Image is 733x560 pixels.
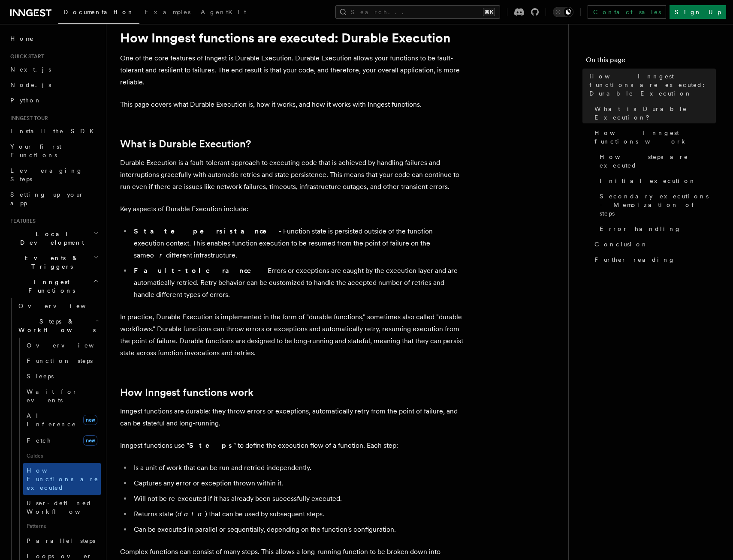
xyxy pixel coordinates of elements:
[15,314,101,338] button: Steps & Workflows
[134,227,279,235] strong: State persistance
[131,477,463,489] li: Captures any error or exception thrown within it.
[7,31,101,46] a: Home
[18,302,107,309] span: Overview
[131,462,463,474] li: Is a unit of work that can be run and retried independently.
[120,30,463,45] h1: How Inngest functions are executed: Durable Execution
[139,3,196,23] a: Examples
[145,9,190,15] span: Examples
[131,265,463,301] li: - Errors or exceptions are caught by the execution layer and are automatically retried. Retry beh...
[596,221,716,237] a: Error handling
[10,128,99,135] span: Install the SDK
[10,143,61,159] span: Your first Functions
[27,388,78,404] span: Wait for events
[553,7,573,17] button: Toggle dark mode
[27,357,93,364] span: Function steps
[120,203,463,215] p: Key aspects of Durable Execution include:
[7,230,94,247] span: Local Development
[594,129,716,146] span: How Inngest functions work
[591,101,716,125] a: What is Durable Execution?
[120,440,463,452] p: Inngest functions use " " to define the execution flow of a function. Each step:
[23,463,101,495] a: How Functions are executed
[150,251,166,259] em: or
[596,173,716,189] a: Initial execution
[23,353,101,368] a: Function steps
[335,5,500,19] button: Search...⌘K
[7,139,101,163] a: Your first Functions
[189,441,233,449] strong: Steps
[591,252,716,267] a: Further reading
[7,62,101,77] a: Next.js
[7,187,101,211] a: Setting up your app
[10,34,34,43] span: Home
[7,123,101,139] a: Install the SDK
[600,225,681,233] span: Error handling
[591,237,716,252] a: Conclusion
[27,437,51,444] span: Fetch
[27,373,54,380] span: Sleeps
[27,500,104,515] span: User-defined Workflows
[7,163,101,187] a: Leveraging Steps
[131,508,463,520] li: Returns state ( ) that can be used by subsequent steps.
[670,5,726,19] a: Sign Up
[83,415,97,425] span: new
[196,3,251,23] a: AgentKit
[63,9,134,15] span: Documentation
[23,495,101,519] a: User-defined Workflows
[23,368,101,384] a: Sleeps
[27,342,115,349] span: Overview
[134,267,263,275] strong: Fault-tolerance
[10,167,83,183] span: Leveraging Steps
[594,240,648,249] span: Conclusion
[600,192,716,218] span: Secondary executions - Memoization of steps
[23,533,101,548] a: Parallel steps
[83,435,97,446] span: new
[586,55,716,69] h4: On this page
[120,99,463,111] p: This page covers what Durable Execution is, how it works, and how it works with Inngest functions.
[23,449,101,463] span: Guides
[120,405,463,429] p: Inngest functions are durable: they throw errors or exceptions, automatically retry from the poin...
[594,255,675,264] span: Further reading
[10,191,84,207] span: Setting up your app
[27,412,76,428] span: AI Inference
[7,115,48,122] span: Inngest tour
[58,3,139,24] a: Documentation
[594,105,716,122] span: What is Durable Execution?
[7,250,101,274] button: Events & Triggers
[27,537,95,544] span: Parallel steps
[596,149,716,173] a: How steps are executed
[131,524,463,536] li: Can be executed in parallel or sequentially, depending on the function's configuration.
[7,254,94,271] span: Events & Triggers
[7,53,44,60] span: Quick start
[596,189,716,221] a: Secondary executions - Memoization of steps
[27,467,99,491] span: How Functions are executed
[7,77,101,93] a: Node.js
[7,278,93,295] span: Inngest Functions
[120,386,253,398] a: How Inngest functions work
[131,225,463,261] li: - Function state is persisted outside of the function execution context. This enables function ex...
[178,510,205,518] em: data
[483,8,495,16] kbd: ⌘K
[589,72,716,98] span: How Inngest functions are executed: Durable Execution
[591,125,716,149] a: How Inngest functions work
[10,97,42,104] span: Python
[23,338,101,353] a: Overview
[15,317,96,334] span: Steps & Workflows
[7,93,101,108] a: Python
[120,52,463,88] p: One of the core features of Inngest is Durable Execution. Durable Execution allows your functions...
[15,298,101,314] a: Overview
[7,226,101,250] button: Local Development
[120,157,463,193] p: Durable Execution is a fault-tolerant approach to executing code that is achieved by handling fai...
[10,81,51,88] span: Node.js
[23,432,101,449] a: Fetchnew
[201,9,246,15] span: AgentKit
[120,138,251,150] a: What is Durable Execution?
[7,218,36,225] span: Features
[7,274,101,298] button: Inngest Functions
[120,311,463,359] p: In practice, Durable Execution is implemented in the form of "durable functions," sometimes also ...
[23,408,101,432] a: AI Inferencenew
[588,5,666,19] a: Contact sales
[131,493,463,505] li: Will not be re-executed if it has already been successfully executed.
[10,66,51,73] span: Next.js
[586,69,716,101] a: How Inngest functions are executed: Durable Execution
[23,519,101,533] span: Patterns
